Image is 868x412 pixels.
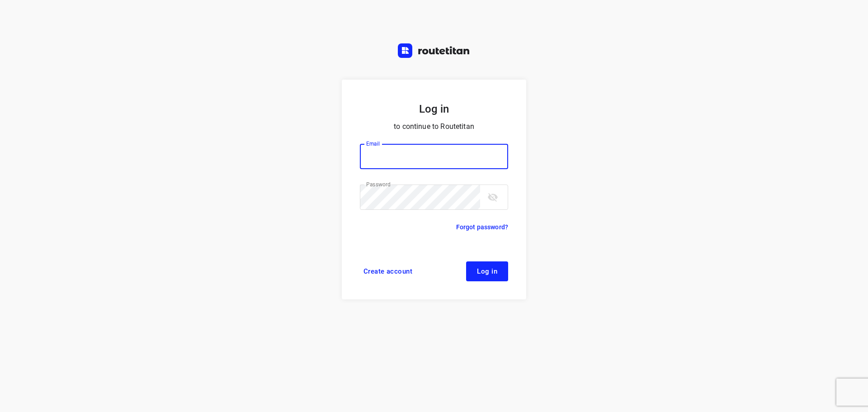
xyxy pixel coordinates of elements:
[477,268,497,275] span: Log in
[456,222,508,232] a: Forgot password?
[360,120,508,133] p: to continue to Routetitan
[484,188,502,206] button: toggle password visibility
[398,43,470,60] a: Routetitan
[363,268,412,275] span: Create account
[360,261,416,281] a: Create account
[398,43,470,58] img: Routetitan
[360,101,508,117] h5: Log in
[466,261,508,281] button: Log in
